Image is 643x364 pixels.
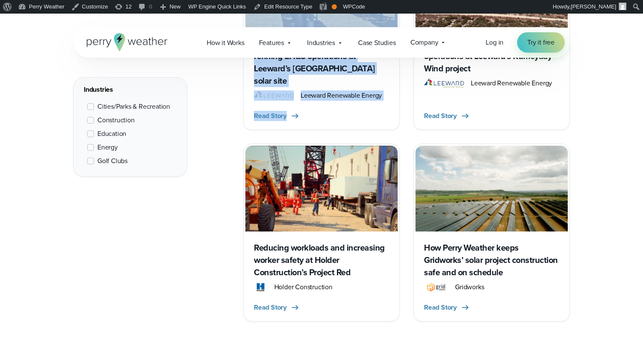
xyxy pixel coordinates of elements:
h3: Mitigating weather threats and refining EH&S operations at Leeward’s [GEOGRAPHIC_DATA] solar site [254,38,389,87]
span: Holder Construction [274,282,333,292]
img: Leeward Renewable Energy Logo [254,90,294,101]
span: Leeward Renewable Energy [301,90,382,101]
span: Gridworks [455,282,484,292]
span: Company [410,37,438,48]
div: OK [332,4,337,9]
span: Leeward Renewable Energy [471,78,552,88]
h3: Reducing workloads and increasing worker safety at Holder Construction’s Project Red [254,242,389,279]
button: Read Story [424,302,470,313]
img: Leeward Renewable Energy Logo [424,78,464,88]
button: Read Story [424,111,470,121]
a: Log in [486,37,504,48]
span: [PERSON_NAME] [571,3,616,10]
span: Read Story [254,302,287,313]
img: Gridworks Solar Panel Array [415,146,568,231]
img: Holder Construction Workers preparing construction materials to be lifted on a crane [245,146,398,231]
img: Holder.svg [254,282,267,292]
button: Read Story [254,302,300,313]
span: Read Story [424,111,457,121]
div: Industries [84,85,176,95]
span: How it Works [207,38,245,48]
span: Energy [97,142,118,152]
span: Read Story [254,111,287,121]
a: Try it free [517,32,565,53]
a: Holder Construction Workers preparing construction materials to be lifted on a crane Reducing wor... [243,144,400,321]
a: Gridworks Solar Panel Array How Perry Weather keeps Gridworks’ solar project construction safe an... [413,144,570,321]
a: Case Studies [351,34,403,51]
span: Read Story [424,302,457,313]
img: Gridworks.svg [424,282,448,292]
span: Golf Clubs [97,156,128,166]
a: How it Works [199,34,252,51]
button: Read Story [254,111,300,121]
h3: How Perry Weather keeps Gridworks’ solar project construction safe and on schedule [424,242,559,279]
span: Features [259,38,284,48]
span: Cities/Parks & Recreation [97,102,170,112]
span: Education [97,129,126,139]
span: Industries [307,38,335,48]
span: Try it free [527,37,555,48]
span: Case Studies [358,38,396,48]
span: Construction [97,115,135,125]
